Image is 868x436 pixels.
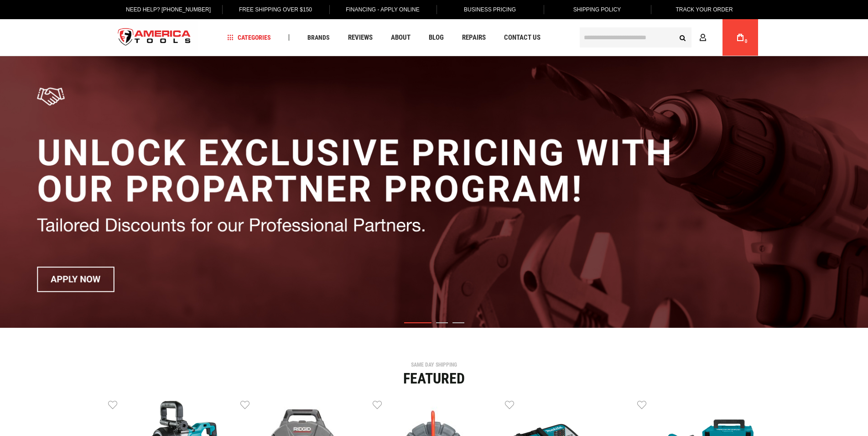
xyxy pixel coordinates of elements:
span: Blog [429,34,444,41]
a: Blog [425,32,448,44]
span: Shipping Policy [573,6,621,13]
a: 0 [732,19,749,56]
span: Contact Us [504,34,541,41]
a: Brands [303,32,334,44]
span: Repairs [462,34,486,41]
button: Search [674,29,691,46]
a: About [387,32,415,44]
div: SAME DAY SHIPPING [108,362,760,368]
a: Reviews [344,32,377,44]
span: Brands [307,34,330,41]
a: store logo [110,21,199,55]
a: Repairs [458,32,490,44]
a: Categories [223,32,275,44]
span: Reviews [348,34,373,41]
a: Contact Us [500,32,545,44]
div: Featured [108,371,760,386]
span: About [391,34,411,41]
span: Categories [227,34,271,41]
img: America Tools [110,21,199,55]
span: 0 [745,39,748,44]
